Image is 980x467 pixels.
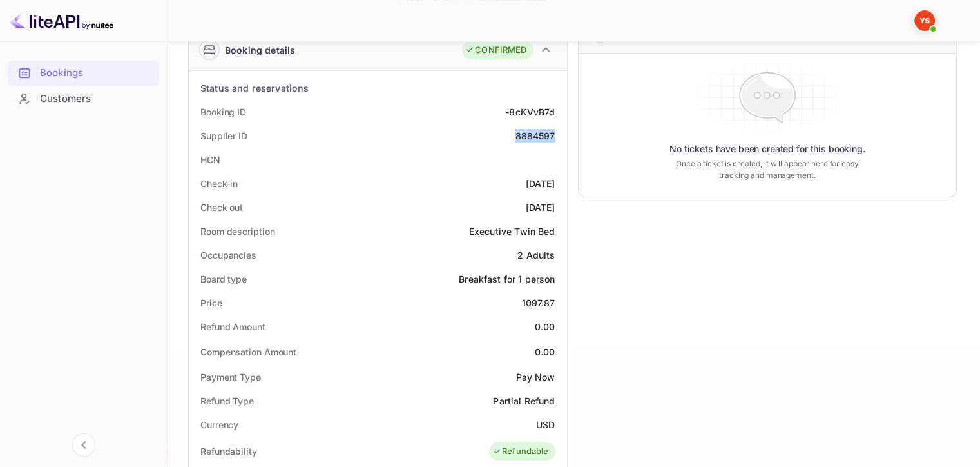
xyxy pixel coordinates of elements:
div: Currency [200,418,238,432]
div: [DATE] [526,201,555,214]
div: Payment Type [200,370,261,384]
div: [DATE] [526,177,555,190]
div: Price [200,296,222,310]
div: HCN [200,153,220,166]
a: Customers [8,86,159,110]
div: Compensation Amount [200,345,296,359]
div: Room description [200,224,274,238]
p: Once a ticket is created, it will appear here for easy tracking and management. [666,158,869,181]
div: 8884597 [515,129,555,143]
div: 2 Adults [517,248,555,262]
div: 1097.87 [521,296,555,310]
div: CONFIRMED [465,44,526,57]
div: Refund Amount [200,320,265,333]
div: Bookings [8,61,159,86]
div: Customers [8,86,159,112]
div: Board type [200,272,247,286]
div: Booking details [225,43,295,57]
div: Check out [200,201,243,214]
div: Executive Twin Bed [469,224,555,238]
div: Partial Refund [493,394,555,408]
div: Pay Now [515,370,555,384]
div: Booking ID [200,105,246,119]
div: Check-in [200,177,238,190]
div: Refundability [200,444,257,458]
div: Breakfast for 1 person [459,272,555,286]
p: No tickets have been created for this booking. [669,143,865,155]
div: USD [536,418,555,432]
img: Yandex Support [914,10,935,31]
a: Bookings [8,61,159,84]
div: Refund Type [200,394,254,408]
img: LiteAPI logo [10,10,113,31]
div: 0.00 [535,345,555,359]
button: Collapse navigation [72,433,95,457]
div: -8cKVvB7d [505,105,555,119]
div: Customers [40,92,153,106]
div: Supplier ID [200,129,247,143]
div: Status and reservations [200,81,309,95]
div: 0.00 [535,320,555,333]
div: Bookings [40,66,153,81]
div: Refundable [492,445,549,458]
div: Occupancies [200,248,256,262]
